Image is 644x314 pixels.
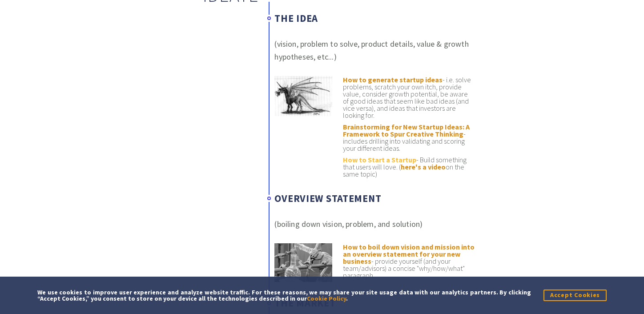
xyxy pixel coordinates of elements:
[343,242,475,266] a: How to boil down vision and mission into an overview statement for your new business
[343,122,470,138] a: Brainstorming for New Startup Ideas: A Framework to Spur Creative Thinking
[37,289,531,302] div: We use cookies to improve user experience and analyze website traffic. For these reasons, we may ...
[274,12,475,24] h3: The Idea
[274,193,475,205] h3: Overview Statement
[274,217,475,230] p: (boiling down vision, problem, and solution)
[343,76,475,119] li: - i.e. solve problems, scratch your own itch, provide value, consider growth potential, be aware ...
[307,294,346,302] a: Cookie Policy
[274,37,475,63] p: (vision, problem to solve, product details, value & growth hypotheses, etc...)
[401,162,446,171] a: here's a video
[343,75,443,84] a: How to generate startup ideas
[343,156,475,177] li: - Build something that users will love. ( on the same topic)
[543,290,607,301] button: Accept Cookies
[343,123,475,152] li: - includes drilling into validating and scoring your different ideas.
[343,155,416,164] a: How to Start a Startup
[343,243,475,282] li: - provide yourself (and your team/advisors) a concise "why/how/what" paragraph.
